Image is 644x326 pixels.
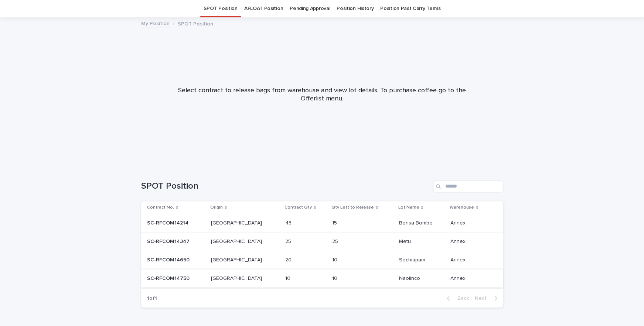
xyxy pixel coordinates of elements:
p: 1 of 1 [141,289,163,308]
p: 10 [332,274,339,282]
p: SC-RFCOM14650 [147,255,191,263]
tr: SC-RFCOM14650SC-RFCOM14650 [GEOGRAPHIC_DATA][GEOGRAPHIC_DATA] 2020 1010 SochiapamSochiapam AnnexA... [141,251,503,269]
p: Annex [450,219,467,226]
button: Next [472,295,503,302]
p: Sochiapam [399,255,426,263]
p: SC-RFCOM14347 [147,237,191,245]
p: 10 [285,274,292,282]
p: [GEOGRAPHIC_DATA] [211,237,263,245]
p: Qty Left to Release [331,203,374,212]
h1: SPOT Position [141,181,430,192]
span: Back [453,296,469,301]
a: My Position [141,19,170,27]
p: Select contract to release bags from warehouse and view lot details. To purchase coffee go to the... [174,87,470,103]
p: [GEOGRAPHIC_DATA] [211,274,263,282]
p: Annex [450,237,467,245]
tr: SC-RFCOM14347SC-RFCOM14347 [GEOGRAPHIC_DATA][GEOGRAPHIC_DATA] 2525 2525 MetuMetu AnnexAnnex [141,232,503,251]
p: Contract Qty [284,203,312,212]
p: 25 [285,237,293,245]
p: 45 [285,219,293,226]
p: Bensa Bombe [399,219,434,226]
p: Annex [450,274,467,282]
p: SC-RFCOM14750 [147,274,191,282]
p: [GEOGRAPHIC_DATA] [211,219,263,226]
p: 10 [332,255,339,263]
tr: SC-RFCOM14214SC-RFCOM14214 [GEOGRAPHIC_DATA][GEOGRAPHIC_DATA] 4545 1515 Bensa BombeBensa Bombe An... [141,214,503,233]
p: Lot Name [398,203,419,212]
input: Search [433,181,503,192]
p: Annex [450,255,467,263]
p: Origin [210,203,223,212]
p: Naolinco [399,274,421,282]
p: SC-RFCOM14214 [147,219,190,226]
p: 25 [332,237,340,245]
p: SPOT Position [178,19,213,27]
p: Warehouse [450,203,474,212]
span: Next [475,296,491,301]
tr: SC-RFCOM14750SC-RFCOM14750 [GEOGRAPHIC_DATA][GEOGRAPHIC_DATA] 1010 1010 NaolincoNaolinco AnnexAnnex [141,269,503,288]
p: 15 [332,219,338,226]
p: [GEOGRAPHIC_DATA] [211,255,263,263]
p: Contract No. [147,203,174,212]
p: 20 [285,255,293,263]
button: Back [441,295,472,302]
p: Metu [399,237,412,245]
